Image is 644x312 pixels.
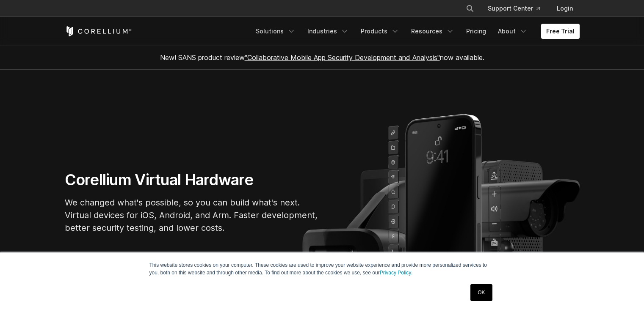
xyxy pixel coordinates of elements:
p: This website stores cookies on your computer. These cookies are used to improve your website expe... [149,261,495,276]
a: Support Center [481,1,547,16]
a: Resources [406,24,459,39]
a: Industries [302,24,354,39]
a: Privacy Policy. [380,270,412,276]
a: Products [356,24,404,39]
a: OK [470,284,492,301]
div: Navigation Menu [456,1,580,16]
p: We changed what's possible, so you can build what's next. Virtual devices for iOS, Android, and A... [65,196,319,234]
span: New! SANS product review now available. [160,53,484,62]
div: Navigation Menu [251,24,580,39]
a: Login [550,1,580,16]
a: "Collaborative Mobile App Security Development and Analysis" [245,53,440,62]
a: Corellium Home [65,26,132,36]
a: About [493,24,533,39]
a: Pricing [461,24,491,39]
a: Solutions [251,24,301,39]
button: Search [462,1,478,16]
a: Free Trial [541,24,580,39]
h1: Corellium Virtual Hardware [65,170,319,189]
